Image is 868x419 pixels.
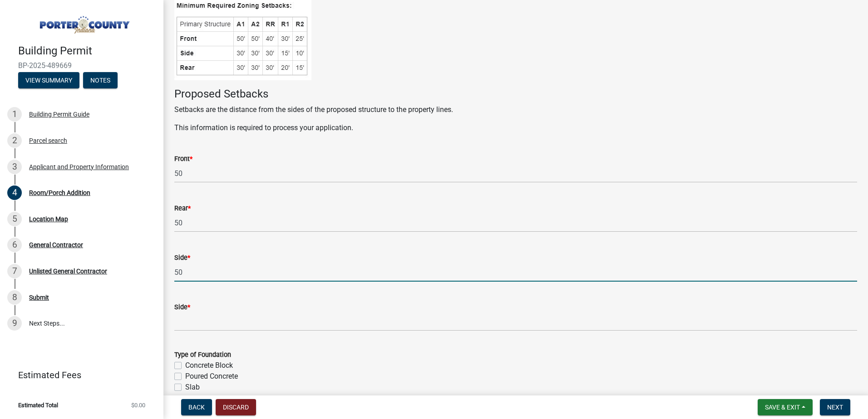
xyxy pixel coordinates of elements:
[7,264,22,278] div: 7
[18,10,149,35] img: Porter County, Indiana
[216,399,256,415] button: Discard
[83,77,118,84] wm-modal-confirm: Notes
[131,402,145,408] span: $0.00
[7,107,22,122] div: 1
[18,77,79,84] wm-modal-confirm: Summary
[29,164,129,170] div: Applicant and Property Information
[7,290,22,305] div: 8
[820,399,850,415] button: Next
[83,72,118,88] button: Notes
[188,404,205,411] span: Back
[185,360,233,371] label: Concrete Block
[174,156,192,162] label: Front
[7,160,22,174] div: 3
[18,402,58,408] span: Estimated Total
[174,88,857,101] h4: Proposed Setbacks
[827,404,843,411] span: Next
[765,404,800,411] span: Save & Exit
[29,294,49,301] div: Submit
[7,316,22,331] div: 9
[7,212,22,226] div: 5
[29,190,90,196] div: Room/Porch Addition
[7,133,22,148] div: 2
[185,382,200,393] label: Slab
[29,216,68,222] div: Location Map
[174,255,190,261] label: Side
[7,185,22,200] div: 4
[29,111,89,117] div: Building Permit Guide
[18,44,156,58] h4: Building Permit
[174,205,191,212] label: Rear
[29,268,107,274] div: Unlisted General Contractor
[7,366,149,384] a: Estimated Fees
[174,122,857,133] p: This information is required to process your application.
[174,104,857,115] p: Setbacks are the distance from the sides of the proposed structure to the property lines.
[18,61,145,70] span: BP-2025-489669
[29,242,83,248] div: General Contractor
[29,137,67,144] div: Parcel search
[7,238,22,252] div: 6
[18,72,79,88] button: View Summary
[174,304,190,311] label: Side
[758,399,813,415] button: Save & Exit
[174,352,231,358] label: Type of Foundation
[181,399,212,415] button: Back
[185,371,238,382] label: Poured Concrete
